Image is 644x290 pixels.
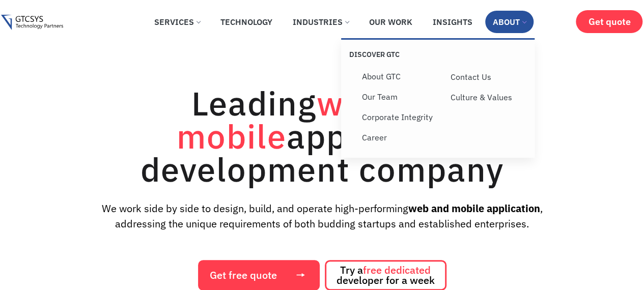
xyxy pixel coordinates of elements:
strong: web and mobile application [408,201,540,215]
a: Industries [285,11,356,33]
a: Corporate Integrity [354,107,443,127]
span: web and mobile [177,81,453,158]
span: Get quote [588,16,630,27]
a: Contact Us [443,67,532,87]
span: Try a developer for a week [337,265,435,285]
a: Technology [213,11,280,33]
a: Our Work [361,11,420,33]
a: Insights [425,11,480,33]
img: Gtcsys logo [1,15,63,31]
p: We work side by side to design, build, and operate high-performing , addressing the unique requir... [85,201,559,231]
a: Career [354,127,443,148]
a: Culture & Values [443,87,532,107]
a: Our Team [354,86,443,107]
h1: Leading application development company [93,86,551,186]
span: Get free quote [210,270,277,280]
a: Services [147,11,208,33]
a: About [485,11,534,33]
a: About GTC [354,66,443,86]
p: Discover GTC [349,50,438,59]
a: Get quote [576,10,642,33]
span: free dedicated [363,263,431,277]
